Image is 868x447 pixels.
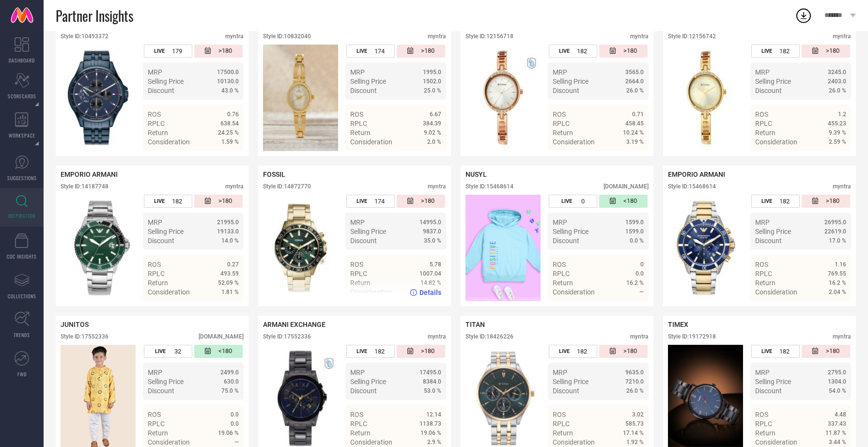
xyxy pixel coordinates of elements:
span: 12.14 [426,411,441,418]
span: 19.06 % [420,430,441,436]
div: Style ID: 12156718 [465,33,513,40]
span: >180 [421,197,434,205]
span: 11.87 % [825,430,846,436]
span: 1.16 [835,261,846,268]
span: Return [553,129,573,137]
span: Return [148,279,168,287]
span: TRENDS [14,331,30,339]
span: — [639,289,644,295]
span: 10130.0 [217,78,239,85]
span: RPLC [553,420,570,428]
div: myntra [833,183,851,190]
div: Number of days since the style was first listed on the platform [599,195,648,208]
span: LIVE [154,198,165,204]
span: Selling Price [350,378,386,385]
span: ROS [350,110,363,118]
img: Style preview image [263,195,338,301]
span: RPLC [350,120,367,127]
span: 0.0 [231,411,239,418]
div: myntra [833,33,851,40]
span: MRP [755,369,770,376]
a: Details [410,155,441,163]
span: 26.0 % [626,87,644,94]
span: 35.0 % [424,237,441,244]
div: myntra [833,333,851,340]
span: Selling Price [350,77,386,85]
span: Consideration [553,288,595,296]
span: Discount [553,87,579,94]
div: myntra [225,183,244,190]
img: Style preview image [465,45,541,151]
span: 7210.0 [625,378,644,385]
span: 458.45 [625,120,644,127]
span: 182 [577,47,587,55]
span: <180 [218,347,232,355]
span: <180 [623,197,637,205]
img: Style preview image [263,45,338,151]
span: 1.2 [838,111,846,118]
span: 9.39 % [829,129,846,136]
span: Discount [553,387,579,395]
span: 52.09 % [218,279,239,286]
span: 3.02 [632,411,644,418]
div: Number of days since the style was first listed on the platform [194,195,243,208]
span: 3.19 % [626,139,644,145]
span: Discount [755,237,782,245]
span: 75.0 % [221,387,239,394]
span: 10.24 % [623,129,644,136]
div: Number of days the style has been live on the platform [144,195,192,208]
div: myntra [428,183,446,190]
span: 16.2 % [626,279,644,286]
span: ROS [553,261,566,268]
div: Click to view image [61,195,136,301]
span: 0.76 [227,111,239,118]
span: 1599.0 [625,219,644,226]
span: 0.0 [635,270,644,277]
span: Consideration [350,138,392,146]
span: 493.59 [220,270,239,277]
span: LIVE [761,198,772,204]
a: Details [612,155,644,163]
span: 1304.0 [828,378,846,385]
span: ROS [755,411,768,418]
span: 0.0 % [630,237,644,244]
div: Style ID: 12156742 [668,33,716,40]
div: Number of days since the style was first listed on the platform [397,345,445,358]
span: SCORECARDS [8,92,36,100]
span: Consideration [148,438,190,446]
span: 43.0 % [221,87,239,94]
span: 24.25 % [218,129,239,136]
span: 0.71 [632,111,644,118]
span: ROS [350,411,363,418]
span: 182 [172,198,182,205]
span: LIVE [155,348,166,355]
div: myntra [428,333,446,340]
span: Selling Price [755,77,791,85]
span: Details [217,306,239,313]
span: 638.54 [220,120,239,127]
span: 337.43 [828,420,846,427]
span: 3565.0 [625,69,644,76]
div: Style ID: 15468614 [668,183,716,190]
span: ROS [148,411,161,418]
span: 19.06 % [218,430,239,436]
span: Discount [553,237,579,245]
span: Discount [350,87,377,94]
span: 8384.0 [423,378,441,385]
div: Number of days the style has been live on the platform [549,345,597,358]
span: Selling Price [553,228,589,235]
img: Style preview image [61,195,136,301]
span: Discount [148,387,174,395]
div: Number of days the style has been live on the platform [549,45,597,58]
span: Selling Price [350,228,386,235]
span: >180 [218,197,232,205]
div: Number of days since the style was first listed on the platform [397,195,445,208]
span: Discount [755,387,782,395]
span: ROS [350,261,363,268]
span: 2499.0 [220,369,239,376]
div: Style ID: 10832040 [263,33,311,40]
span: LIVE [761,48,772,54]
div: Number of days the style has been live on the platform [346,345,395,358]
span: LIVE [356,198,367,204]
span: Consideration [148,288,190,296]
